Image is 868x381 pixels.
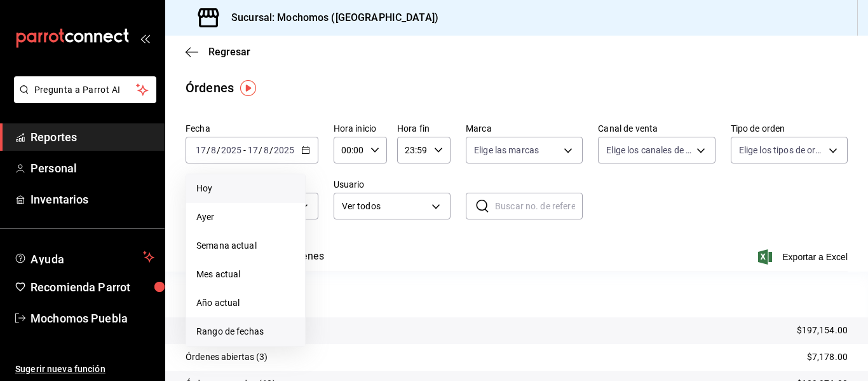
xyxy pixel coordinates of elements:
span: Regresar [208,46,250,58]
label: Hora inicio [334,124,387,133]
span: Rango de fechas [196,325,295,338]
input: ---- [220,145,242,155]
p: Órdenes abiertas (3) [186,350,268,364]
span: - [243,145,246,155]
label: Usuario [334,180,451,189]
p: $197,154.00 [797,324,848,337]
img: Tooltip marker [240,80,256,96]
h3: Sucursal: Mochomos ([GEOGRAPHIC_DATA]) [221,10,438,25]
span: Personal [31,160,154,177]
input: -- [210,145,217,155]
button: Exportar a Excel [761,249,848,265]
span: Pregunta a Parrot AI [34,83,137,97]
span: Reportes [31,128,154,146]
span: Recomienda Parrot [31,279,154,296]
input: -- [247,145,259,155]
p: Resumen [186,287,848,302]
span: Ver todos [342,200,427,213]
span: Ayer [196,211,295,224]
span: / [259,145,262,155]
span: Inventarios [31,191,154,208]
span: Elige los tipos de orden [739,144,824,156]
p: $7,178.00 [807,350,848,364]
label: Marca [466,124,583,133]
span: Hoy [196,182,295,195]
input: ---- [273,145,295,155]
span: Año actual [196,296,295,310]
button: open_drawer_menu [140,33,150,43]
span: Semana actual [196,239,295,253]
div: Órdenes [186,78,234,97]
span: Sugerir nueva función [15,363,154,376]
span: Elige los canales de venta [606,144,691,156]
span: / [207,145,210,155]
button: Regresar [186,46,250,58]
input: -- [195,145,207,155]
span: Elige las marcas [474,144,539,156]
a: Pregunta a Parrot AI [9,92,156,106]
span: Ayuda [31,249,138,265]
span: Mes actual [196,268,295,281]
label: Tipo de orden [731,124,848,133]
span: Mochomos Puebla [31,310,154,327]
input: -- [263,145,269,155]
label: Hora fin [397,124,451,133]
span: / [269,145,273,155]
span: / [217,145,220,155]
button: Pregunta a Parrot AI [14,76,156,103]
input: Buscar no. de referencia [495,193,583,219]
label: Fecha [186,124,318,133]
label: Canal de venta [598,124,715,133]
